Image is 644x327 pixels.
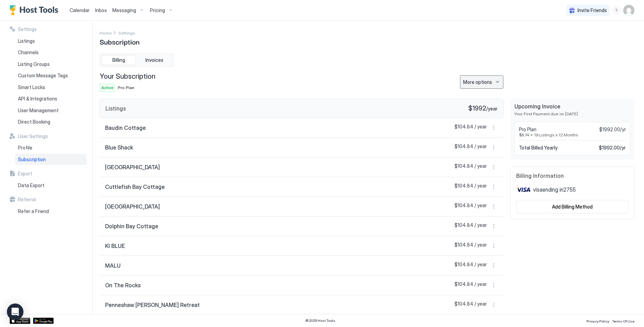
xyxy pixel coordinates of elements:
button: More options [490,281,498,289]
a: Settings [119,29,135,36]
span: $104.84 / year [454,163,487,171]
a: Host Tools Logo [10,5,61,16]
span: Pro Plan [118,85,134,90]
a: Subscription [15,154,87,165]
span: Invite Friends [577,7,607,13]
div: User profile [623,5,634,16]
a: Listing Groups [15,58,87,70]
div: menu [460,75,503,89]
span: Billing Information [516,172,628,179]
a: Privacy Policy [586,317,609,324]
button: Add Billing Method [516,200,628,213]
span: Channels [18,49,39,56]
div: menu [490,202,498,211]
a: API & Integrations [15,93,87,105]
button: More options [490,183,498,191]
span: Pricing [150,7,165,13]
span: Dolphin Bay Cottage [105,223,158,230]
span: $104.84 / year [454,143,487,152]
div: menu [490,261,498,270]
span: $104.84 / year [454,202,487,211]
span: Subscription [18,156,46,163]
button: More options [490,143,498,152]
div: Open Intercom Messenger [7,304,23,320]
button: More options [490,261,498,270]
span: Listing Groups [18,61,50,67]
span: / year [486,106,498,112]
a: Channels [15,47,87,58]
button: More options [490,242,498,250]
span: $104.84 / year [454,281,487,289]
span: Pro Plan [519,126,536,133]
a: Terms Of Use [612,317,634,324]
span: Home [100,30,112,36]
span: Terms Of Use [612,319,634,323]
span: $1992.00 / yr [599,145,626,151]
span: Settings [119,30,135,36]
div: menu [612,6,621,15]
span: $104.84 / year [454,222,487,230]
div: menu [490,143,498,152]
span: API & Integrations [18,96,57,102]
span: Settings [18,26,37,32]
div: tab-group [100,54,173,67]
button: More options [490,163,498,171]
a: Listings [15,35,87,47]
div: menu [490,301,498,309]
span: $1992 [468,105,486,113]
button: Billing [101,55,136,65]
span: Listings [18,38,35,44]
span: © 2025 Host Tools [305,318,335,323]
span: Subscription [100,36,140,47]
span: Your First Payment due on [DATE] [514,111,630,116]
span: Total Billed Yearly [519,145,558,151]
a: Profile [15,142,87,154]
span: [GEOGRAPHIC_DATA] [105,203,160,210]
span: $104.84 / year [454,261,487,270]
a: Custom Message Tags [15,70,87,81]
span: $104.84 / year [454,124,487,132]
span: Billing [112,57,125,63]
span: Profile [18,145,32,151]
div: menu [490,222,498,230]
button: More options [490,222,498,230]
span: Invoices [145,57,163,63]
span: [GEOGRAPHIC_DATA] [105,164,160,171]
span: On The Rocks [105,282,141,289]
span: Listings [105,105,126,112]
span: Penneshaw [PERSON_NAME] Retreat [105,301,200,308]
a: User Management [15,105,87,116]
div: Breadcrumb [100,29,112,36]
button: More options [460,75,503,89]
div: menu [490,163,498,171]
span: Direct Booking [18,119,50,125]
button: Invoices [137,55,172,65]
span: Your Subscription [100,72,155,81]
a: App Store [10,318,30,324]
a: Calendar [70,7,90,14]
a: Direct Booking [15,116,87,128]
a: Data Export [15,180,87,191]
span: KI BLUE [105,242,125,249]
span: Baudin Cottage [105,124,146,131]
span: $8.74 x 19 Listings x 12 Months [519,132,626,137]
button: More options [490,202,498,211]
div: Breadcrumb [119,29,135,36]
span: $104.84 / year [454,242,487,250]
span: MALU [105,262,121,269]
div: Add Billing Method [552,203,593,210]
span: Calendar [70,7,90,13]
span: Cuttlefish Bay Cottage [105,183,165,190]
span: User Management [18,107,59,114]
span: Upcoming Invoice [514,103,630,110]
a: Google Play Store [33,318,54,324]
button: More options [490,124,498,132]
a: Inbox [95,7,107,14]
span: $104.84 / year [454,183,487,191]
div: menu [490,124,498,132]
span: Blue Shack [105,144,133,151]
span: $104.84 / year [454,301,487,309]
